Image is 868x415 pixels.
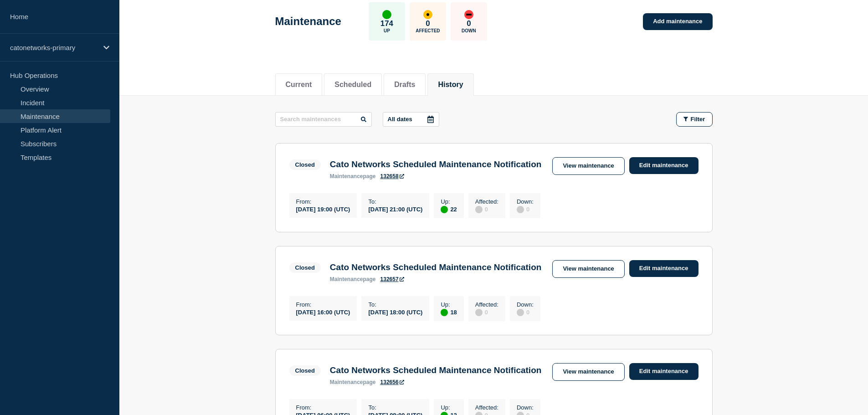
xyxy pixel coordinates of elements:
[295,367,315,374] div: Closed
[295,161,315,168] div: Closed
[475,309,483,316] div: disabled
[368,404,422,411] p: To :
[629,260,699,277] a: Edit maintenance
[517,198,534,205] p: Down :
[475,301,498,308] p: Affected :
[384,28,390,33] p: Up
[296,404,350,411] p: From :
[676,112,713,127] button: Filter
[10,44,98,51] p: catonetworks-primary
[368,205,422,213] div: [DATE] 21:00 (UTC)
[330,379,363,385] span: maintenance
[380,173,404,179] a: 132658
[629,363,699,380] a: Edit maintenance
[330,276,363,282] span: maintenance
[380,19,393,28] p: 174
[441,404,457,411] p: Up :
[330,379,376,385] p: page
[441,198,457,205] p: Up :
[464,10,473,19] div: down
[552,157,624,175] a: View maintenance
[517,309,524,316] div: disabled
[380,276,404,282] a: 132657
[275,15,341,28] h1: Maintenance
[441,308,457,316] div: 18
[517,308,534,316] div: 0
[368,198,422,205] p: To :
[517,206,524,213] div: disabled
[330,173,363,179] span: maintenance
[330,365,542,375] h3: Cato Networks Scheduled Maintenance Notification
[438,81,463,89] button: History
[517,404,534,411] p: Down :
[380,379,404,385] a: 132656
[643,13,712,30] a: Add maintenance
[330,173,376,179] p: page
[296,198,350,205] p: From :
[296,308,350,316] div: [DATE] 16:00 (UTC)
[426,19,430,28] p: 0
[330,159,542,169] h3: Cato Networks Scheduled Maintenance Notification
[388,116,412,123] p: All dates
[475,205,498,213] div: 0
[295,264,315,271] div: Closed
[467,19,471,28] p: 0
[296,205,350,213] div: [DATE] 19:00 (UTC)
[475,198,498,205] p: Affected :
[475,404,498,411] p: Affected :
[629,157,699,174] a: Edit maintenance
[517,301,534,308] p: Down :
[416,28,440,33] p: Affected
[462,28,476,33] p: Down
[441,206,448,213] div: up
[441,309,448,316] div: up
[368,308,422,316] div: [DATE] 18:00 (UTC)
[475,206,483,213] div: disabled
[394,81,415,89] button: Drafts
[517,205,534,213] div: 0
[383,112,439,127] button: All dates
[441,301,457,308] p: Up :
[368,301,422,308] p: To :
[423,10,432,19] div: affected
[330,262,542,272] h3: Cato Networks Scheduled Maintenance Notification
[552,363,624,381] a: View maintenance
[286,81,312,89] button: Current
[275,112,372,127] input: Search maintenances
[475,308,498,316] div: 0
[330,276,376,282] p: page
[382,10,391,19] div: up
[691,116,705,123] span: Filter
[441,205,457,213] div: 22
[296,301,350,308] p: From :
[552,260,624,278] a: View maintenance
[334,81,371,89] button: Scheduled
